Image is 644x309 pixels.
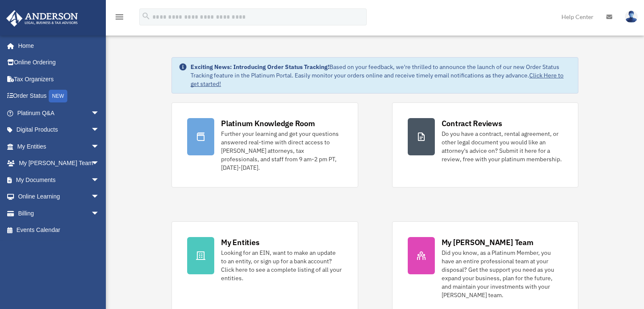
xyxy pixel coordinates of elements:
div: My Entities [221,237,259,248]
span: arrow_drop_down [91,155,108,172]
a: Digital Productsarrow_drop_down [6,121,112,138]
div: Platinum Knowledge Room [221,118,315,129]
div: NEW [49,90,67,102]
a: My Entitiesarrow_drop_down [6,138,112,155]
div: Did you know, as a Platinum Member, you have an entire professional team at your disposal? Get th... [442,248,563,299]
div: My [PERSON_NAME] Team [442,237,533,248]
a: Click Here to get started! [191,72,564,88]
a: Platinum Knowledge Room Further your learning and get your questions answered real-time with dire... [171,102,358,188]
strong: Exciting News: Introducing Order Status Tracking! [191,63,329,71]
a: My Documentsarrow_drop_down [6,171,112,188]
div: Looking for an EIN, want to make an update to an entity, or sign up for a bank account? Click her... [221,248,342,282]
span: arrow_drop_down [91,138,108,155]
a: Billingarrow_drop_down [6,205,112,222]
a: My [PERSON_NAME] Teamarrow_drop_down [6,155,112,172]
div: Further your learning and get your questions answered real-time with direct access to [PERSON_NAM... [221,130,342,172]
span: arrow_drop_down [91,188,108,206]
span: arrow_drop_down [91,121,108,139]
a: menu [114,15,124,22]
a: Online Learningarrow_drop_down [6,188,112,205]
i: search [141,11,151,21]
a: Platinum Q&Aarrow_drop_down [6,105,112,121]
i: menu [114,12,124,22]
div: Contract Reviews [442,118,502,129]
a: Home [6,37,108,54]
a: Events Calendar [6,222,112,239]
a: Tax Organizers [6,71,112,88]
div: Do you have a contract, rental agreement, or other legal document you would like an attorney's ad... [442,130,563,163]
span: arrow_drop_down [91,205,108,222]
a: Order StatusNEW [6,88,112,105]
div: Based on your feedback, we're thrilled to announce the launch of our new Order Status Tracking fe... [191,63,571,88]
span: arrow_drop_down [91,105,108,122]
a: Online Ordering [6,54,112,71]
a: Contract Reviews Do you have a contract, rental agreement, or other legal document you would like... [392,102,578,188]
img: Anderson Advisors Platinum Portal [4,10,80,27]
span: arrow_drop_down [91,171,108,189]
img: User Pic [625,11,638,23]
